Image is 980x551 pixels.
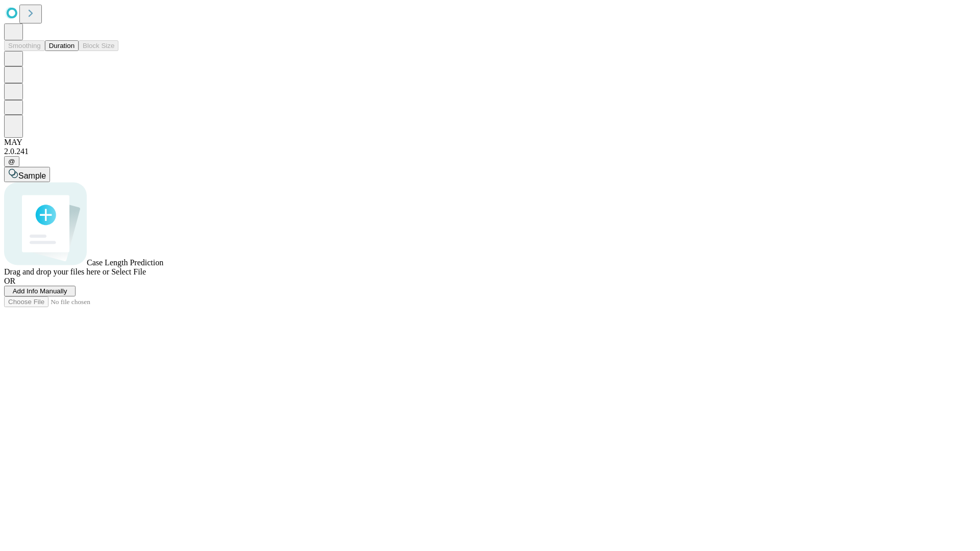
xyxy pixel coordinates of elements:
[4,267,109,276] span: Drag and drop your files here or
[79,40,118,51] button: Block Size
[45,40,79,51] button: Duration
[4,277,15,285] span: OR
[4,286,76,296] button: Add Info Manually
[4,138,976,147] div: MAY
[4,167,50,182] button: Sample
[4,156,19,167] button: @
[18,171,46,180] span: Sample
[4,40,45,51] button: Smoothing
[8,158,15,165] span: @
[4,147,976,156] div: 2.0.241
[87,258,163,267] span: Case Length Prediction
[111,267,146,276] span: Select File
[13,287,67,295] span: Add Info Manually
